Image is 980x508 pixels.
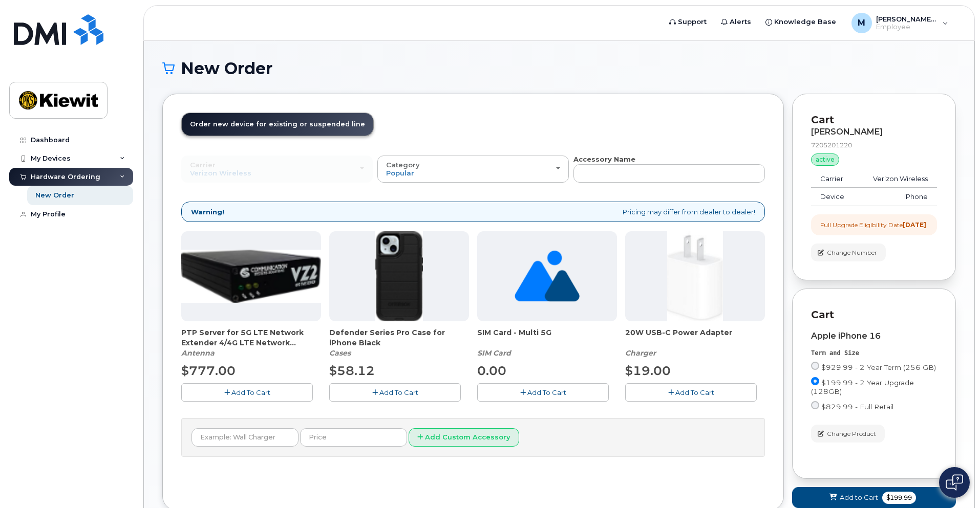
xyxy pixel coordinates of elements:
[409,428,519,447] button: Add Custom Accessory
[379,388,418,396] span: Add To Cart
[811,425,885,443] button: Change Product
[527,388,566,396] span: Add To Cart
[840,493,878,502] span: Add to Cart
[675,388,714,396] span: Add To Cart
[792,487,956,508] button: Add to Cart $199.99
[477,327,617,348] span: SIM Card - Multi 5G
[515,231,580,321] img: no_image_found-2caef05468ed5679b831cfe6fc140e25e0c280774317ffc20a367ab7fd17291e.png
[625,363,671,378] span: $19.00
[811,332,937,341] div: Apple iPhone 16
[811,379,914,395] span: $199.99 - 2 Year Upgrade (128GB)
[811,141,937,149] div: 7205201220
[667,231,723,321] img: apple20w.jpg
[181,383,313,401] button: Add To Cart
[181,202,765,223] div: Pricing may differ from dealer to dealer!
[329,363,375,378] span: $58.12
[625,348,656,358] em: Charger
[477,383,609,401] button: Add To Cart
[946,474,963,491] img: Open chat
[811,127,937,137] div: [PERSON_NAME]
[300,428,407,447] input: Price
[181,327,321,348] span: PTP Server for 5G LTE Network Extender 4/4G LTE Network Extender 3
[811,377,819,385] input: $199.99 - 2 Year Upgrade (128GB)
[477,363,506,378] span: 0.00
[811,153,839,166] div: active
[191,207,224,217] strong: Warning!
[231,388,270,396] span: Add To Cart
[625,327,765,348] span: 20W USB-C Power Adapter
[811,170,857,188] td: Carrier
[821,403,893,411] span: $829.99 - Full Retail
[329,327,469,348] span: Defender Series Pro Case for iPhone Black
[477,327,617,358] div: SIM Card - Multi 5G
[573,155,635,163] strong: Accessory Name
[811,401,819,409] input: $829.99 - Full Retail
[625,383,757,401] button: Add To Cart
[811,307,937,322] p: Cart
[903,221,926,229] strong: [DATE]
[386,169,414,177] span: Popular
[821,363,936,371] span: $929.99 - 2 Year Term (256 GB)
[857,170,937,188] td: Verizon Wireless
[190,120,365,128] span: Order new device for existing or suspended line
[811,362,819,370] input: $929.99 - 2 Year Term (256 GB)
[477,348,511,358] em: SIM Card
[857,188,937,206] td: iPhone
[181,363,236,378] span: $777.00
[827,429,876,438] span: Change Product
[386,161,420,169] span: Category
[191,428,299,447] input: Example: Wall Charger
[827,248,877,257] span: Change Number
[820,220,926,229] div: Full Upgrade Eligibility Date
[375,231,423,321] img: defenderiphone14.png
[811,244,886,261] button: Change Number
[882,492,916,504] span: $199.99
[329,383,461,401] button: Add To Cart
[811,349,937,358] div: Term and Size
[181,250,321,303] img: Casa_Sysem.png
[329,327,469,358] div: Defender Series Pro Case for iPhone Black
[162,59,956,77] h1: New Order
[181,348,215,358] em: Antenna
[811,113,937,127] p: Cart
[181,327,321,358] div: PTP Server for 5G LTE Network Extender 4/4G LTE Network Extender 3
[377,156,569,182] button: Category Popular
[625,327,765,358] div: 20W USB-C Power Adapter
[811,188,857,206] td: Device
[329,348,351,358] em: Cases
